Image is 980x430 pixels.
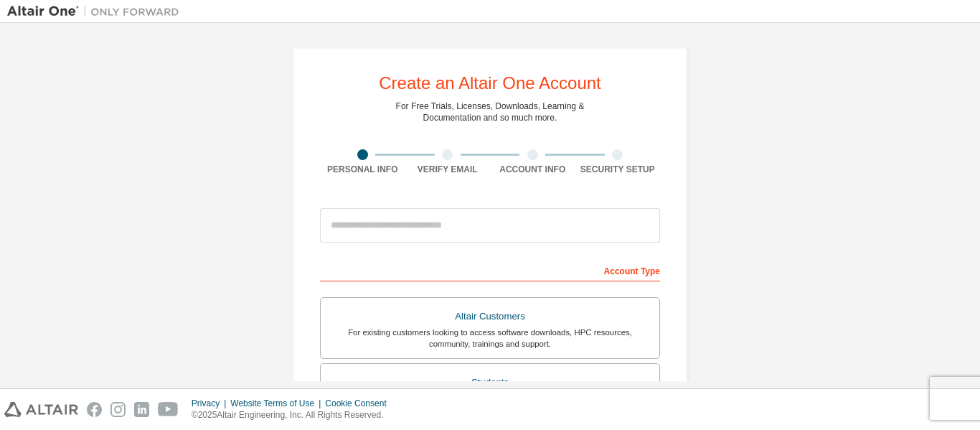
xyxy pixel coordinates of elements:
div: Cookie Consent [325,398,395,409]
img: facebook.svg [87,402,102,417]
img: instagram.svg [110,402,126,417]
div: For Free Trials, Licenses, Downloads, Learning & Documentation and so much more. [396,101,585,123]
div: Personal Info [320,164,405,175]
div: Students [329,373,651,393]
img: linkedin.svg [134,402,149,417]
div: Privacy [192,398,230,409]
div: Altair Customers [329,307,651,327]
div: Account Type [320,258,660,281]
div: Create an Altair One Account [379,75,601,92]
img: youtube.svg [158,402,179,417]
img: altair_logo.svg [4,402,78,417]
img: Altair One [7,4,187,19]
div: Verify Email [405,164,491,175]
div: For existing customers looking to access software downloads, HPC resources, community, trainings ... [329,327,651,350]
div: Website Terms of Use [230,398,325,409]
div: Account Info [490,164,575,175]
p: © 2025 Altair Engineering, Inc. All Rights Reserved. [192,409,395,421]
div: Security Setup [575,164,661,175]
